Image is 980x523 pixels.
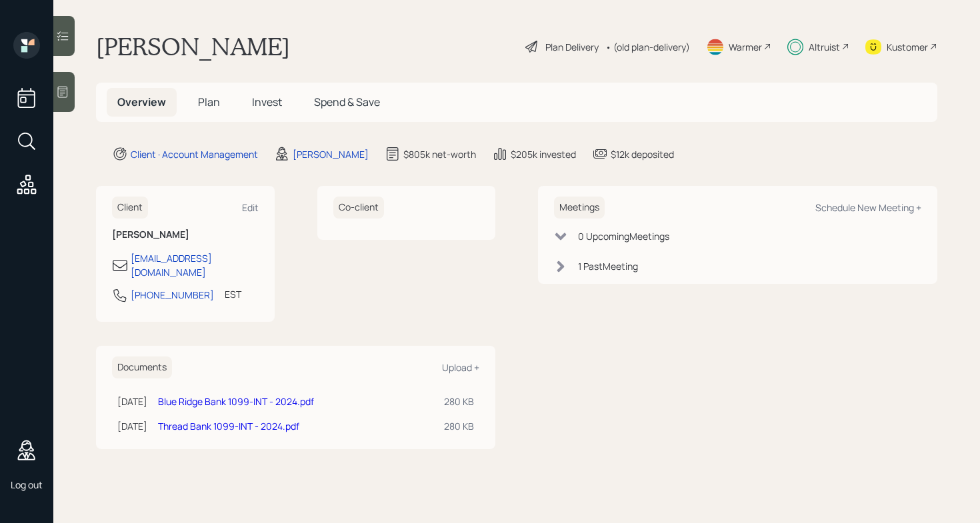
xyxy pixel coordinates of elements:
a: Blue Ridge Bank 1099-INT - 2024.pdf [158,395,314,408]
div: $12k deposited [611,147,674,161]
h6: Co-client [333,197,384,219]
div: • (old plan-delivery) [605,40,690,54]
div: [DATE] [117,394,147,408]
div: $205k invested [511,147,576,161]
div: Client · Account Management [131,147,258,161]
div: Log out [11,478,43,491]
div: Altruist [809,40,840,54]
span: Plan [198,95,220,109]
div: $805k net-worth [403,147,476,161]
div: Edit [242,201,259,214]
a: Thread Bank 1099-INT - 2024.pdf [158,420,299,432]
div: Plan Delivery [545,40,599,54]
span: Overview [117,95,166,109]
div: [EMAIL_ADDRESS][DOMAIN_NAME] [131,251,259,279]
div: [PHONE_NUMBER] [131,288,214,302]
div: [DATE] [117,419,147,433]
div: 280 KB [444,394,474,408]
h6: Documents [112,356,172,378]
div: Kustomer [887,40,928,54]
h6: Meetings [554,197,605,219]
h1: [PERSON_NAME] [96,32,290,61]
div: Schedule New Meeting + [815,201,921,214]
div: [PERSON_NAME] [293,147,369,161]
div: EST [225,287,241,301]
div: 280 KB [444,419,474,433]
div: Upload + [442,361,479,374]
span: Invest [252,95,282,109]
div: 1 Past Meeting [578,259,638,273]
div: Warmer [729,40,762,54]
h6: Client [112,197,148,219]
div: 0 Upcoming Meeting s [578,229,669,243]
h6: [PERSON_NAME] [112,229,259,241]
span: Spend & Save [314,95,380,109]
